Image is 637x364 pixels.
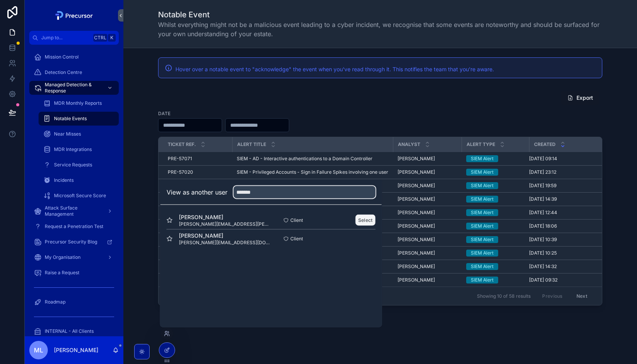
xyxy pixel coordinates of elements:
[175,65,596,73] div: Hover over a notable event to "acknowledge" the event when you've read through it. This notifies ...
[529,237,557,243] span: [DATE] 10:39
[237,169,388,175] a: SIEM - Privileged Accounts - Sign in Failure Spikes involving one user
[29,295,119,309] a: Roadmap
[529,169,556,175] span: [DATE] 23:12
[398,183,435,189] span: [PERSON_NAME]
[45,328,94,334] span: INTERNAL - All Clients
[398,250,435,256] span: [PERSON_NAME]
[398,237,435,243] span: [PERSON_NAME]
[167,188,228,197] h2: View as another user
[45,254,81,260] span: My Organisation
[529,183,597,189] a: [DATE] 19:59
[471,209,494,216] div: SIEM Alert
[398,223,457,229] a: [PERSON_NAME]
[398,277,457,283] a: [PERSON_NAME]
[471,223,494,230] div: SIEM Alert
[471,155,494,162] div: SIEM Alert
[471,236,494,243] div: SIEM Alert
[529,156,597,162] a: [DATE] 09:14
[356,215,376,226] button: Select
[529,169,597,175] a: [DATE] 23:12
[168,156,192,162] span: PRE-57071
[398,196,457,202] a: [PERSON_NAME]
[93,34,107,42] span: Ctrl
[398,250,457,256] a: [PERSON_NAME]
[25,45,123,336] div: scrollable content
[290,236,303,242] span: Client
[290,217,303,223] span: Client
[466,182,524,189] a: SIEM Alert
[471,277,494,283] div: SIEM Alert
[39,189,119,203] a: Microsoft Secure Score
[179,221,271,227] span: [PERSON_NAME][EMAIL_ADDRESS][PERSON_NAME][DOMAIN_NAME]
[54,193,106,199] span: Microsoft Secure Score
[29,235,119,249] a: Precursor Security Blog
[29,50,119,64] a: Mission Control
[398,210,457,216] a: [PERSON_NAME]
[29,220,119,233] a: Request a Penetration Test
[45,82,101,94] span: Managed Detection & Response
[45,239,97,245] span: Precursor Security Blog
[158,110,170,117] label: Date
[53,9,95,22] img: App logo
[529,250,557,256] span: [DATE] 10:25
[237,156,372,162] span: SIEM - AD - Interactive authentications to a Domain Controller
[398,169,435,175] span: [PERSON_NAME]
[45,223,103,230] span: Request a Penetration Test
[54,162,92,168] span: Service Requests
[529,277,558,283] span: [DATE] 09:32
[466,155,524,162] a: SIEM Alert
[398,263,435,270] span: [PERSON_NAME]
[398,277,435,283] span: [PERSON_NAME]
[529,277,597,283] a: [DATE] 09:32
[529,250,597,256] a: [DATE] 10:25
[471,263,494,270] div: SIEM Alert
[529,210,557,216] span: [DATE] 12:44
[534,141,556,148] span: Created
[39,112,119,126] a: Notable Events
[45,270,79,276] span: Raise a Request
[398,169,457,175] a: [PERSON_NAME]
[466,169,524,176] a: SIEM Alert
[29,65,119,79] a: Detection Centre
[398,196,435,202] span: [PERSON_NAME]
[175,66,494,72] span: Hover over a notable event to "acknowledge" the event when you've read through it. This notifies ...
[466,250,524,257] a: SIEM Alert
[529,263,597,270] a: [DATE] 14:32
[54,116,87,122] span: Notable Events
[168,169,228,175] a: PRE-57020
[529,183,556,189] span: [DATE] 19:59
[158,20,602,39] span: Whilst everything might not be a malicious event leading to a cyber incident, we recognise that s...
[571,290,593,302] button: Next
[34,346,43,355] span: ML
[54,146,92,153] span: MDR Integrations
[29,204,119,218] a: Attack Surface Management
[179,240,271,246] span: [PERSON_NAME][EMAIL_ADDRESS][DOMAIN_NAME]
[54,346,98,354] p: [PERSON_NAME]
[471,169,494,176] div: SIEM Alert
[45,205,101,217] span: Attack Surface Management
[168,156,228,162] a: PRE-57071
[398,183,457,189] a: [PERSON_NAME]
[398,223,435,229] span: [PERSON_NAME]
[398,210,435,216] span: [PERSON_NAME]
[477,293,531,299] span: Showing 10 of 58 results
[41,35,90,41] span: Jump to...
[29,324,119,338] a: INTERNAL - All Clients
[158,9,602,20] h1: Notable Event
[529,237,597,243] a: [DATE] 10:39
[29,31,119,45] button: Jump to...CtrlK
[466,236,524,243] a: SIEM Alert
[466,209,524,216] a: SIEM Alert
[471,182,494,189] div: SIEM Alert
[29,250,119,264] a: My Organisation
[466,263,524,270] a: SIEM Alert
[54,100,102,106] span: MDR Monthly Reports
[466,277,524,283] a: SIEM Alert
[237,156,388,162] a: SIEM - AD - Interactive authentications to a Domain Controller
[39,143,119,156] a: MDR Integrations
[39,158,119,172] a: Service Requests
[398,263,457,270] a: [PERSON_NAME]
[398,156,457,162] a: [PERSON_NAME]
[179,213,271,221] span: [PERSON_NAME]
